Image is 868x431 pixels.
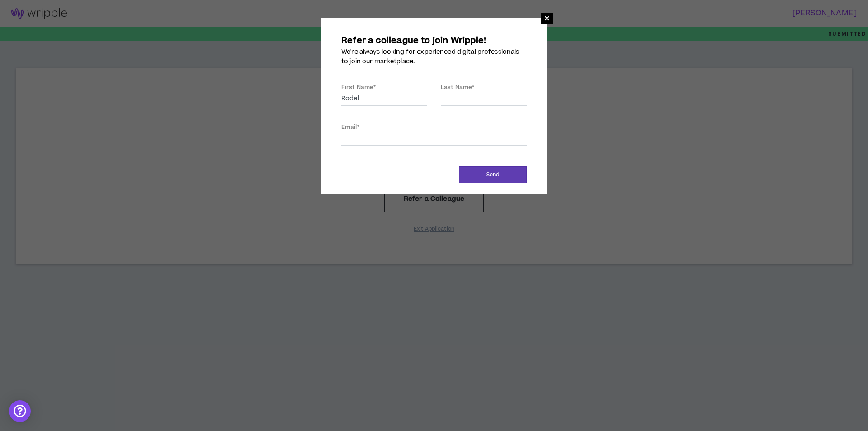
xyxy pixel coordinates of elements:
p: We're always looking for experienced digital professionals to join our marketplace. [341,47,527,66]
span: × [544,13,550,24]
label: Last Name [441,80,474,95]
button: Send [459,166,527,183]
label: First Name [341,80,376,95]
label: Email [341,120,359,134]
h4: Refer a colleague to join Wripple! [341,34,527,47]
div: Open Intercom Messenger [9,400,31,422]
